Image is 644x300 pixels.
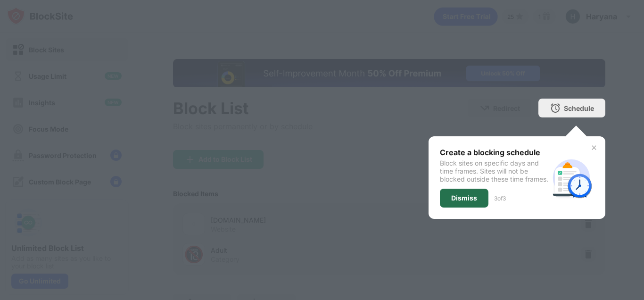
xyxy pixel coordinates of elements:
div: Dismiss [451,194,477,202]
div: 3 of 3 [494,195,506,202]
img: schedule.svg [549,155,594,200]
div: Create a blocking schedule [440,148,549,157]
div: Block sites on specific days and time frames. Sites will not be blocked outside these time frames. [440,159,549,183]
div: Schedule [564,104,594,112]
img: x-button.svg [590,144,598,151]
